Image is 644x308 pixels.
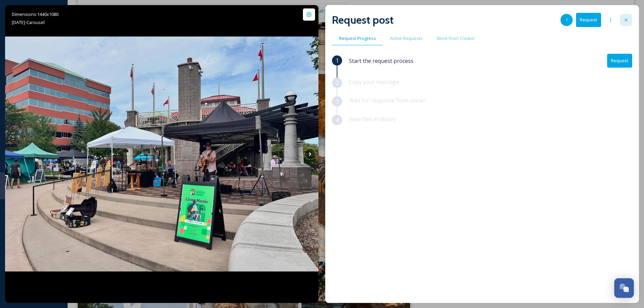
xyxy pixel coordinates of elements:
[614,278,634,298] button: Open Chat
[336,97,339,105] span: 3
[336,56,339,65] span: 1
[390,35,423,42] span: Active Requests
[349,115,396,123] span: View files in library
[576,13,601,27] button: Request
[349,78,399,86] span: Copy your message
[349,57,413,65] span: Start the request process
[336,116,339,124] span: 4
[5,37,318,271] img: Neenah…you rocked my world again! What a great morning on Saturday (felt a little off, but gettin...
[349,97,426,104] span: Wait for response from owner
[12,11,58,17] span: Dimensions: 1440 x 1080
[437,35,475,42] span: More From Creator
[332,12,393,28] h2: Request post
[12,19,45,25] span: [DATE] - Carousel
[336,79,339,87] span: 2
[607,54,632,68] button: Request
[339,35,376,42] span: Request Progress
[566,17,568,23] span: 1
